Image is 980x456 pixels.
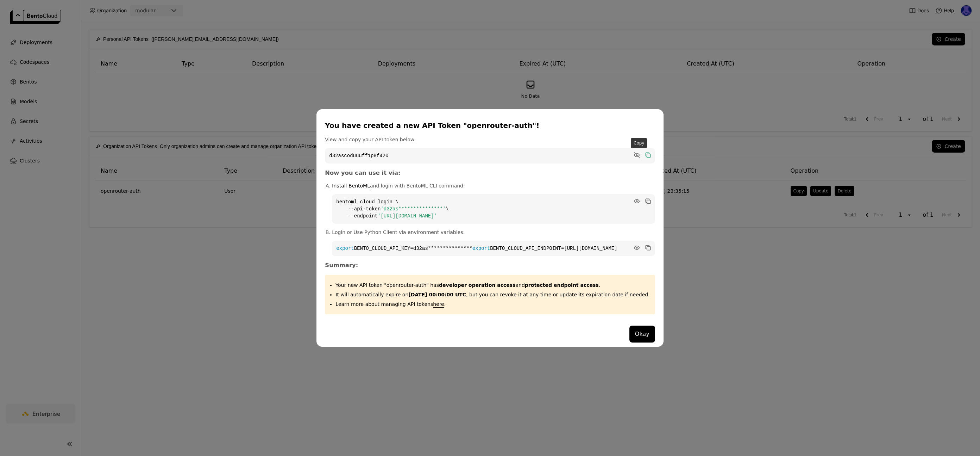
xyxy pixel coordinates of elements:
strong: developer operation access [439,282,516,288]
code: d32ascoduuuff1p8f420 [325,148,655,164]
p: Login or Use Python Client via environment variables: [332,229,655,236]
div: You have created a new API Token "openrouter-auth"! [325,121,652,130]
span: and [439,282,599,288]
span: export [336,246,354,251]
p: Your new API token "openrouter-auth" has . [335,282,649,289]
p: It will automatically expire on , but you can revoke it at any time or update its expiration date... [335,291,649,298]
span: '[URL][DOMAIN_NAME]' [378,213,437,219]
strong: protected endpoint access [525,282,599,288]
code: bentoml cloud login \ --api-token \ --endpoint [332,194,655,224]
div: Copy [631,138,647,148]
a: Install BentoML [332,183,370,189]
p: and login with BentoML CLI command: [332,182,655,189]
span: export [472,246,490,251]
p: View and copy your API token below: [325,136,655,143]
code: BENTO_CLOUD_API_KEY=d32as*************** BENTO_CLOUD_API_ENDPOINT=[URL][DOMAIN_NAME] [332,241,655,256]
h3: Summary: [325,262,655,269]
h3: Now you can use it via: [325,170,655,177]
button: Okay [629,326,655,343]
a: here [433,301,444,307]
p: Learn more about managing API tokens . [335,301,649,308]
strong: [DATE] 00:00:00 UTC [408,292,466,297]
div: dialog [316,109,663,347]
